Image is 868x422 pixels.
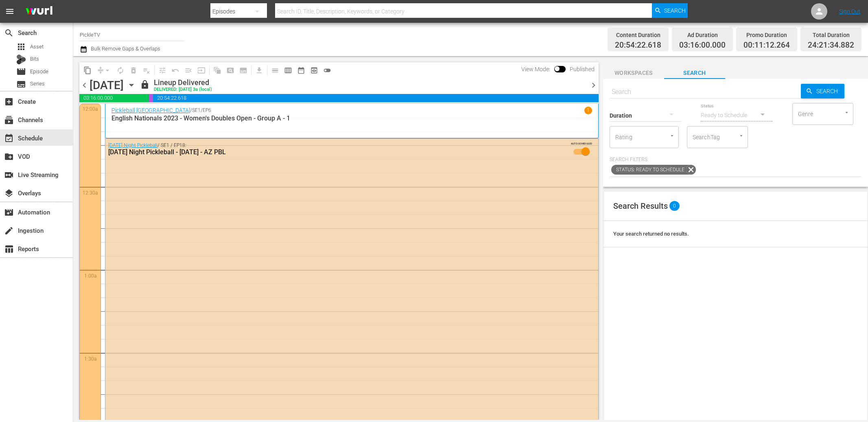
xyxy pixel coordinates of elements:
span: Select an event to delete [127,64,140,77]
span: View Backup [308,64,321,77]
div: Ready to Schedule [701,104,772,127]
span: Refresh All Search Blocks [208,62,224,78]
span: chevron_left [79,80,90,90]
span: Create Search Block [224,64,237,77]
span: Month Calendar View [295,64,308,77]
span: 20:54:22.618 [153,94,599,102]
span: content_copy [83,66,92,74]
span: preview_outlined [310,66,318,74]
span: calendar_view_week_outlined [284,66,292,74]
p: 1 [587,107,590,113]
div: Lineup Delivered [154,78,212,87]
span: Copy Lineup [81,64,94,77]
div: Ad Duration [679,29,726,41]
div: Content Duration [615,29,661,41]
span: chevron_right [588,80,599,90]
span: Workspaces [603,68,664,78]
span: Overlays [4,188,14,198]
span: Create [4,97,14,107]
button: Open [843,109,851,116]
div: [DATE] [90,79,124,92]
span: Customize Events [153,62,169,78]
a: Pickleball [GEOGRAPHIC_DATA] [112,107,190,114]
button: Search [801,84,844,98]
div: / SE1 / EP18: [108,142,551,156]
div: [DATE] Night Pickleball - [DATE] - AZ PBL [108,148,551,156]
div: Total Duration [808,29,854,41]
span: Clear Lineup [140,64,153,77]
p: SE1 / [192,107,203,113]
span: Bulk Remove Gaps & Overlaps [90,46,160,52]
span: menu [5,7,15,16]
span: Remove Gaps & Overlaps [94,64,114,77]
span: Series [30,80,45,88]
span: Loop Content [114,64,127,77]
span: Asset [16,42,26,52]
span: Search [813,84,844,98]
span: Schedule [4,133,14,143]
span: 24 hours Lineup View is OFF [321,64,334,77]
div: Promo Duration [743,29,790,41]
div: Bits [16,55,26,64]
span: Episode [30,68,48,76]
img: ans4CAIJ8jUAAAAAAAAAAAAAAAAAAAAAAAAgQb4GAAAAAAAAAAAAAAAAAAAAAAAAJMjXAAAAAAAAAAAAAAAAAAAAAAAAgAT5G... [20,2,59,21]
p: EP6 [203,107,211,113]
span: Update Metadata from Key Asset [195,64,208,77]
span: Asset [30,43,44,51]
span: Toggle to switch from Published to Draft view. [554,66,560,72]
span: 00:11:12.264 [743,41,790,50]
span: Live Streaming [4,170,14,180]
div: DELIVERED: [DATE] 3a (local) [154,87,212,92]
span: Search Results [613,201,668,211]
span: 03:16:00.000 [79,94,149,102]
span: Search [664,3,686,18]
span: Revert to Primary Episode [169,64,182,77]
p: English Nationals 2023 - Women's Doubles Open - Group A - 1 [112,114,592,122]
span: Create Series Block [237,64,250,77]
p: Search Filters: [610,156,861,163]
a: [DATE] Night Pickleball [108,142,157,148]
span: Series [16,79,26,89]
button: Open [668,132,676,140]
span: 24:21:34.882 [808,41,854,50]
span: Status: Ready to Schedule [611,165,686,175]
span: Published [566,66,599,72]
span: Fill episodes with ad slates [182,64,195,77]
span: 20:54:22.618 [615,41,661,50]
span: Automation [4,208,14,217]
span: 0 [669,201,680,211]
span: Reports [4,244,14,254]
span: AUTO-SCHEDULED [571,142,592,145]
span: Week Calendar View [282,64,295,77]
p: / [190,107,192,113]
span: Ingestion [4,226,14,236]
span: Download as CSV [250,62,266,78]
span: Channels [4,115,14,125]
span: 03:16:00.000 [679,41,726,50]
span: toggle_off [323,66,331,74]
span: lock [140,80,150,90]
span: Bits [30,55,39,63]
span: Search [664,68,725,78]
span: 00:11:12.264 [149,94,153,102]
button: Open [737,132,745,140]
span: Your search returned no results. [613,231,689,237]
span: Day Calendar View [266,62,282,78]
span: View Mode: [517,66,554,72]
span: Episode [16,67,26,77]
span: date_range_outlined [297,66,305,74]
button: Search [652,3,688,18]
span: VOD [4,152,14,162]
span: Search [4,28,14,38]
a: Sign Out [839,8,860,15]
